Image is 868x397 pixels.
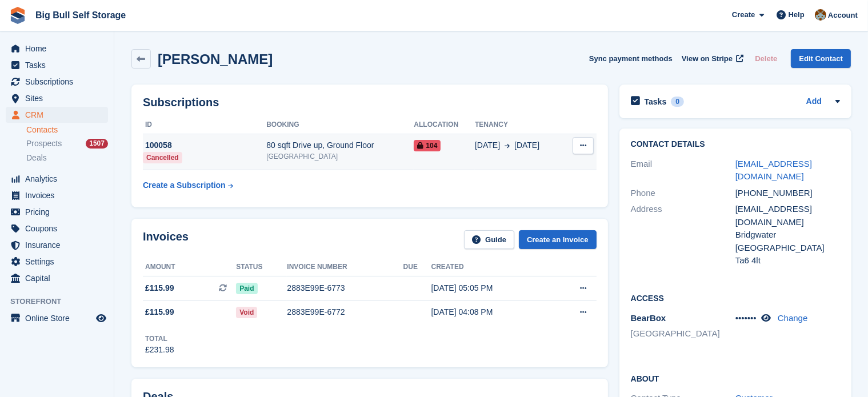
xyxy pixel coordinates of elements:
[464,230,514,249] a: Guide
[828,10,858,21] span: Account
[6,90,108,106] a: menu
[6,237,108,253] a: menu
[475,116,563,134] th: Tenancy
[6,254,108,270] a: menu
[645,97,667,107] h2: Tasks
[143,175,233,196] a: Create a Subscription
[145,306,174,318] span: £115.99
[677,49,746,68] a: View on Stripe
[631,158,735,183] div: Email
[6,270,108,286] a: menu
[9,7,26,24] img: stora-icon-8386f47178a22dfd0bd8f6a31ec36ba5ce8667c1dd55bd0f319d3a0aa187defe.svg
[6,74,108,90] a: menu
[236,307,257,318] span: Void
[26,125,108,135] a: Contacts
[26,138,62,149] span: Prospects
[6,187,108,203] a: menu
[631,203,735,267] div: Address
[25,254,94,270] span: Settings
[6,204,108,220] a: menu
[6,220,108,236] a: menu
[94,311,108,325] a: Preview store
[145,282,174,294] span: £115.99
[25,107,94,123] span: CRM
[25,171,94,187] span: Analytics
[735,242,840,255] div: [GEOGRAPHIC_DATA]
[631,327,735,340] li: [GEOGRAPHIC_DATA]
[6,171,108,187] a: menu
[25,204,94,220] span: Pricing
[631,313,666,323] span: BearBox
[143,179,226,191] div: Create a Subscription
[25,41,94,57] span: Home
[26,138,108,150] a: Prospects 1507
[143,139,266,151] div: 100058
[631,187,735,200] div: Phone
[143,96,597,109] h2: Subscriptions
[750,49,782,68] button: Delete
[145,344,174,356] div: £231.98
[287,306,403,318] div: 2883E99E-6772
[6,310,108,326] a: menu
[266,139,414,151] div: 80 sqft Drive up, Ground Floor
[236,258,287,276] th: Status
[735,254,840,267] div: Ta6 4lt
[414,140,441,151] span: 104
[735,228,840,242] div: Bridgwater
[25,74,94,90] span: Subscriptions
[431,306,550,318] div: [DATE] 04:08 PM
[732,9,755,21] span: Create
[475,139,500,151] span: [DATE]
[735,159,812,182] a: [EMAIL_ADDRESS][DOMAIN_NAME]
[25,57,94,73] span: Tasks
[631,292,840,303] h2: Access
[143,230,189,249] h2: Invoices
[671,97,684,107] div: 0
[789,9,805,21] span: Help
[514,139,539,151] span: [DATE]
[631,140,840,149] h2: Contact Details
[287,282,403,294] div: 2883E99E-6773
[431,258,550,276] th: Created
[143,116,266,134] th: ID
[145,334,174,344] div: Total
[10,296,114,307] span: Storefront
[589,49,673,68] button: Sync payment methods
[25,310,94,326] span: Online Store
[266,151,414,162] div: [GEOGRAPHIC_DATA]
[6,57,108,73] a: menu
[735,313,757,323] span: •••••••
[806,95,822,109] a: Add
[735,187,840,200] div: [PHONE_NUMBER]
[791,49,851,68] a: Edit Contact
[86,139,108,149] div: 1507
[6,107,108,123] a: menu
[26,152,108,164] a: Deals
[158,51,273,67] h2: [PERSON_NAME]
[287,258,403,276] th: Invoice number
[519,230,597,249] a: Create an Invoice
[25,237,94,253] span: Insurance
[414,116,475,134] th: Allocation
[403,258,431,276] th: Due
[25,220,94,236] span: Coupons
[6,41,108,57] a: menu
[815,9,826,21] img: Mike Llewellen Palmer
[735,203,840,228] div: [EMAIL_ADDRESS][DOMAIN_NAME]
[143,152,182,163] div: Cancelled
[778,313,808,323] a: Change
[26,153,47,163] span: Deals
[143,258,236,276] th: Amount
[25,187,94,203] span: Invoices
[631,372,840,384] h2: About
[25,270,94,286] span: Capital
[431,282,550,294] div: [DATE] 05:05 PM
[266,116,414,134] th: Booking
[236,283,257,294] span: Paid
[31,6,130,25] a: Big Bull Self Storage
[25,90,94,106] span: Sites
[682,53,733,65] span: View on Stripe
